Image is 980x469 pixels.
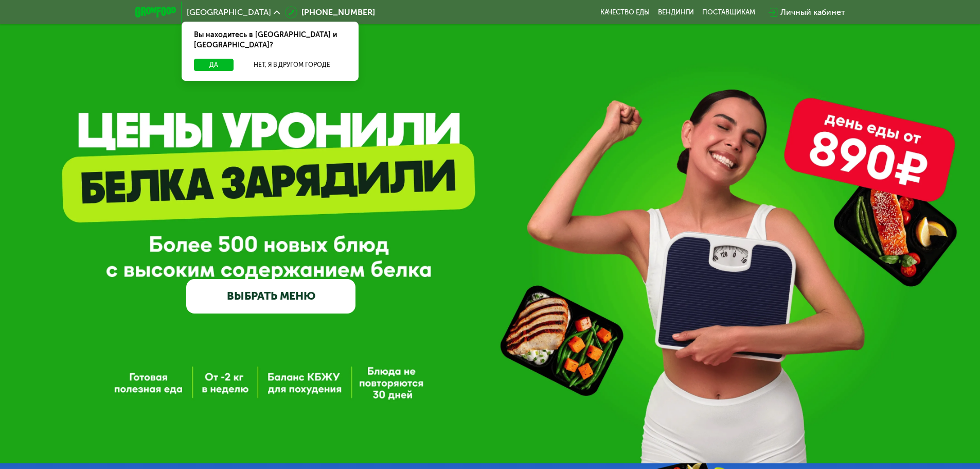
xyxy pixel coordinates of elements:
button: Нет, я в другом городе [238,59,346,71]
a: [PHONE_NUMBER] [285,6,375,19]
button: Да [194,59,234,71]
a: Вендинги [658,8,694,16]
a: ВЫБРАТЬ МЕНЮ [186,279,355,313]
div: Вы находитесь в [GEOGRAPHIC_DATA] и [GEOGRAPHIC_DATA]? [182,22,359,59]
div: поставщикам [702,8,755,16]
div: Личный кабинет [780,6,845,19]
a: Качество еды [600,8,650,16]
span: [GEOGRAPHIC_DATA] [187,8,271,16]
